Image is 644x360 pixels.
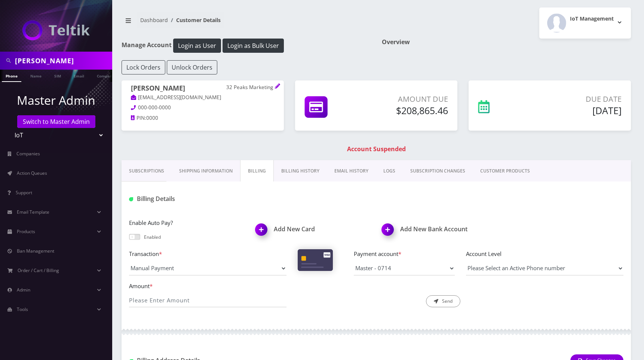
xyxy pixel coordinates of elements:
span: 000-000-0000 [138,104,171,111]
span: Support [16,189,32,196]
button: Unlock Orders [167,60,217,74]
p: Amount Due [369,94,448,105]
img: Add New Bank Account [378,221,400,243]
h5: $208,865.46 [369,105,448,116]
span: Admin [17,287,30,293]
button: Send [426,295,460,307]
h1: Overview [382,39,631,46]
span: Email Template [17,209,49,215]
a: Switch to Master Admin [17,115,95,128]
a: SIM [50,70,65,81]
label: Payment account [354,250,455,258]
p: Due Date [530,94,622,105]
label: Account Level [466,250,623,258]
button: IoT Management [539,7,631,39]
h2: IoT Management [570,16,614,22]
img: Cards [298,249,333,271]
li: Customer Details [168,16,221,24]
img: Add New Card [252,221,274,243]
a: Shipping Information [172,160,240,182]
a: Add New Bank AccountAdd New Bank Account [382,226,497,233]
a: Phone [2,70,21,82]
a: CUSTOMER PRODUCTS [473,160,537,182]
a: PIN: [131,115,146,122]
button: Login as User [173,39,221,53]
span: Tools [17,306,28,312]
a: LOGS [376,160,403,182]
h5: [DATE] [530,105,622,116]
button: Login as Bulk User [223,39,284,53]
span: Companies [16,150,40,157]
input: Please Enter Amount [129,293,286,307]
h1: Account Suspended [123,146,629,153]
a: [EMAIL_ADDRESS][DOMAIN_NAME] [131,94,221,101]
a: SUBSCRIPTION CHANGES [403,160,473,182]
a: Name [27,70,45,81]
span: 0000 [146,115,158,121]
a: Dashboard [140,16,168,24]
a: Login as User [172,41,223,49]
label: Transaction [129,250,286,258]
h1: Manage Account [122,39,371,53]
h1: Billing Details [129,195,286,202]
a: Billing [240,160,274,182]
img: Billing Details [129,197,133,201]
a: Add New CardAdd New Card [255,226,371,233]
p: 32 Peaks Marketing [226,84,275,91]
p: Enabled [144,234,161,241]
h1: [PERSON_NAME] [131,84,275,94]
nav: breadcrumb [122,12,371,34]
label: Amount [129,282,286,290]
span: Products [17,228,35,235]
a: Billing History [274,160,327,182]
input: Search in Company [15,54,110,68]
span: Order / Cart / Billing [18,267,59,274]
span: Action Queues [17,170,47,176]
a: Login as Bulk User [223,41,284,49]
a: Email [70,70,88,81]
button: Lock Orders [122,60,165,74]
label: Enable Auto Pay? [129,219,244,227]
a: Subscriptions [122,160,172,182]
a: Company [93,70,118,81]
a: EMAIL HISTORY [327,160,376,182]
span: Ban Management [17,248,54,254]
img: IoT [22,20,90,40]
h1: Add New Bank Account [382,226,497,233]
h1: Add New Card [255,226,371,233]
